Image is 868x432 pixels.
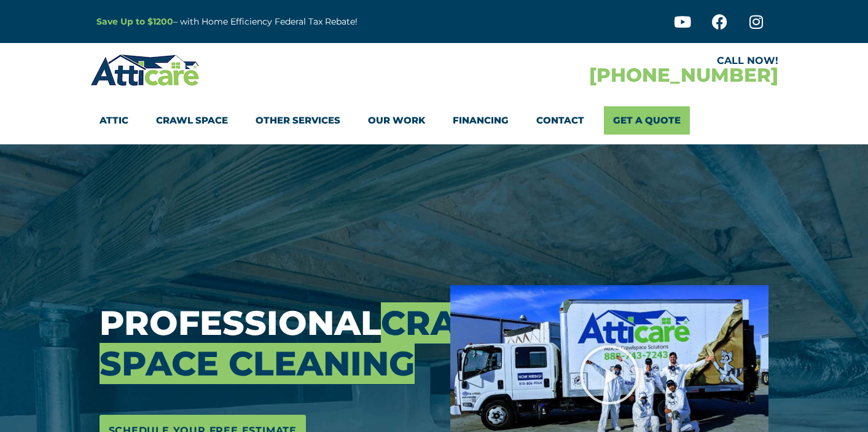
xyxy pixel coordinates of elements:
a: Other Services [256,106,340,135]
p: – with Home Efficiency Federal Tax Rebate! [96,15,495,29]
nav: Menu [100,106,769,135]
a: Our Work [368,106,425,135]
a: Attic [100,106,128,135]
a: Contact [536,106,584,135]
a: Save Up to $1200 [96,16,173,27]
span: Crawl Space Cleaning [100,302,516,384]
a: Get A Quote [604,106,690,135]
div: CALL NOW! [434,56,778,66]
a: Crawl Space [156,106,228,135]
div: Play Video [579,344,640,406]
a: Financing [453,106,509,135]
h3: Professional [100,303,432,384]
